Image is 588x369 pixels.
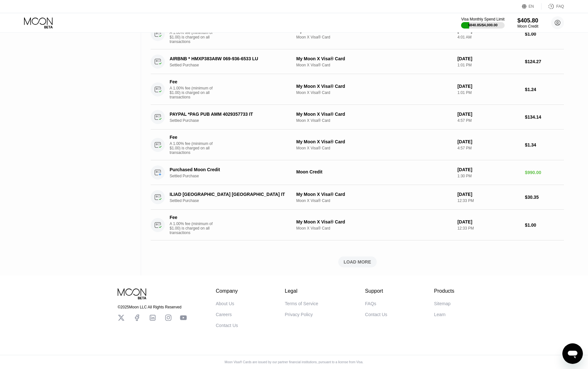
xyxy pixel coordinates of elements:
[344,259,371,265] div: LOAD MORE
[296,84,452,89] div: My Moon X Visa® Card
[216,312,232,317] div: Careers
[296,56,452,61] div: My Moon X Visa® Card
[170,215,214,220] div: Fee
[170,86,218,99] div: A 1.00% fee (minimum of $1.00) is charged on all transactions
[562,343,583,364] iframe: Button to launch messaging window
[365,301,376,306] div: FAQs
[458,139,520,144] div: [DATE]
[170,222,218,235] div: A 1.00% fee (minimum of $1.00) is charged on all transactions
[517,17,538,24] div: $405.80
[458,112,520,117] div: [DATE]
[285,301,318,306] div: Terms of Service
[151,105,564,130] div: PAYPAL *PAG PUB AMM 4029357733 ITSettled PurchaseMy Moon X Visa® CardMoon X Visa® Card[DATE]4:57 ...
[458,174,520,178] div: 1:30 PM
[434,301,450,306] div: Sitemap
[468,23,498,27] div: $840.85 / $4,000.00
[458,192,520,197] div: [DATE]
[296,118,452,123] div: Moon X Visa® Card
[525,142,564,147] div: $1.34
[170,141,218,155] div: A 1.00% fee (minimum of $1.00) is charged on all transactions
[296,192,452,197] div: My Moon X Visa® Card
[216,323,238,328] div: Contact Us
[118,305,187,309] div: © 2025 Moon LLC All Rights Reserved
[296,226,452,231] div: Moon X Visa® Card
[458,167,520,172] div: [DATE]
[285,312,313,317] div: Privacy Policy
[151,256,564,267] div: LOAD MORE
[296,112,452,117] div: My Moon X Visa® Card
[525,170,564,175] div: $990.00
[517,24,538,29] div: Moon Credit
[458,198,520,203] div: 12:33 PM
[170,167,287,172] div: Purchased Moon Credit
[151,130,564,160] div: FeeA 1.00% fee (minimum of $1.00) is charged on all transactionsMy Moon X Visa® CardMoon X Visa® ...
[525,114,564,120] div: $134.14
[434,288,454,294] div: Products
[458,146,520,150] div: 4:57 PM
[458,63,520,67] div: 1:01 PM
[170,79,214,84] div: Fee
[170,30,218,44] div: A 1.00% fee (minimum of $1.00) is charged on all transactions
[151,74,564,105] div: FeeA 1.00% fee (minimum of $1.00) is charged on all transactionsMy Moon X Visa® CardMoon X Visa® ...
[285,288,318,294] div: Legal
[458,84,520,89] div: [DATE]
[296,90,452,95] div: Moon X Visa® Card
[296,139,452,144] div: My Moon X Visa® Card
[216,301,234,306] div: About Us
[151,185,564,210] div: ILIAD [GEOGRAPHIC_DATA] [GEOGRAPHIC_DATA] ITSettled PurchaseMy Moon X Visa® CardMoon X Visa® Card...
[525,31,564,37] div: $1.00
[525,222,564,228] div: $1.00
[296,198,452,203] div: Moon X Visa® Card
[296,35,452,39] div: Moon X Visa® Card
[458,35,520,39] div: 4:01 AM
[170,112,287,117] div: PAYPAL *PAG PUB AMM 4029357733 IT
[296,219,452,224] div: My Moon X Visa® Card
[434,312,446,317] div: Learn
[458,90,520,95] div: 1:01 PM
[170,135,214,140] div: Fee
[365,312,387,317] div: Contact Us
[170,63,296,67] div: Settled Purchase
[461,17,504,29] div: Visa Monthly Spend Limit$840.85/$4,000.00
[458,226,520,231] div: 12:33 PM
[458,219,520,224] div: [DATE]
[542,3,564,10] div: FAQ
[170,192,287,197] div: ILIAD [GEOGRAPHIC_DATA] [GEOGRAPHIC_DATA] IT
[220,360,369,364] div: Moon Visa® Cards are issued by our partner financial institutions, pursuant to a license from Visa.
[151,210,564,240] div: FeeA 1.00% fee (minimum of $1.00) is charged on all transactionsMy Moon X Visa® CardMoon X Visa® ...
[151,19,564,49] div: FeeA 1.00% fee (minimum of $1.00) is charged on all transactionsMy Moon X Visa® CardMoon X Visa® ...
[458,56,520,61] div: [DATE]
[170,118,296,123] div: Settled Purchase
[525,195,564,200] div: $30.35
[296,169,452,174] div: Moon Credit
[556,4,564,9] div: FAQ
[525,87,564,92] div: $1.24
[458,118,520,123] div: 4:57 PM
[170,174,296,178] div: Settled Purchase
[522,3,542,10] div: EN
[461,17,504,21] div: Visa Monthly Spend Limit
[170,56,287,61] div: AIRBNB * HMXP383A8W 069-936-6533 LU
[365,288,387,294] div: Support
[529,4,534,9] div: EN
[151,160,564,185] div: Purchased Moon CreditSettled PurchaseMoon Credit[DATE]1:30 PM$990.00
[296,146,452,150] div: Moon X Visa® Card
[151,49,564,74] div: AIRBNB * HMXP383A8W 069-936-6533 LUSettled PurchaseMy Moon X Visa® CardMoon X Visa® Card[DATE]1:0...
[296,63,452,67] div: Moon X Visa® Card
[517,17,538,29] div: $405.80Moon Credit
[170,198,296,203] div: Settled Purchase
[525,59,564,64] div: $124.27
[216,288,238,294] div: Company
